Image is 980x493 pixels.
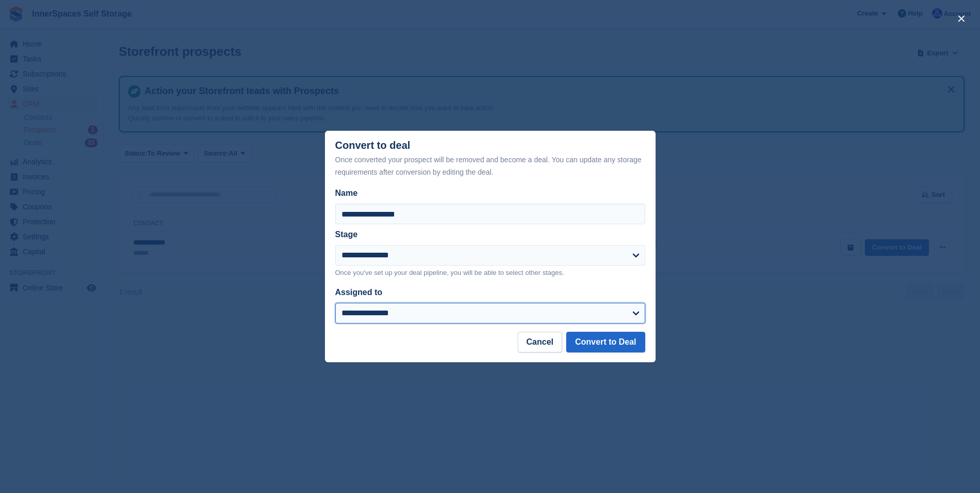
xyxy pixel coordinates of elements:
[335,268,645,278] p: Once you've set up your deal pipeline, you will be able to select other stages.
[518,332,562,352] button: Cancel
[335,187,645,199] label: Name
[335,288,383,297] label: Assigned to
[335,230,358,239] label: Stage
[566,332,645,352] button: Convert to Deal
[953,10,970,27] button: close
[335,140,645,178] div: Convert to deal
[335,153,645,178] div: Once converted your prospect will be removed and become a deal. You can update any storage requir...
